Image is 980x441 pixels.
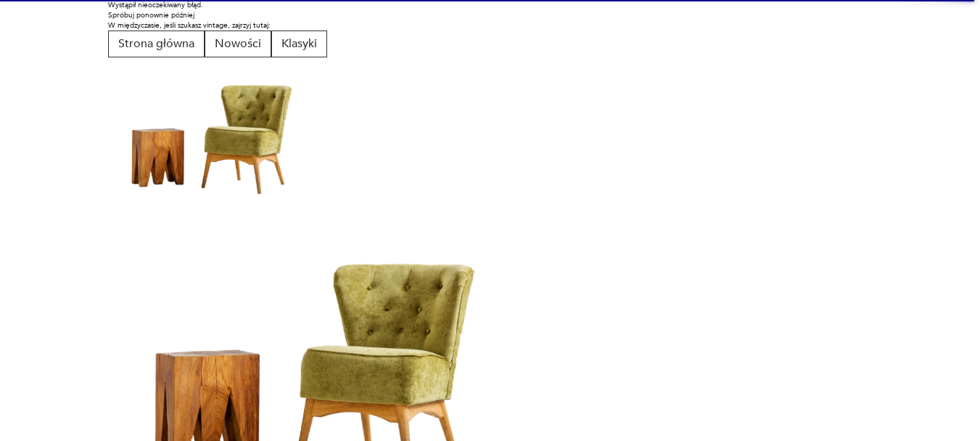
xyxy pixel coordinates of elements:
[108,20,873,31] p: W międzyczasie, jeśli szukasz vintage, zajrzyj tutaj:
[205,31,271,57] button: Nowości
[205,40,271,50] a: Nowości
[108,10,873,20] p: Spróbuj ponownie później
[108,31,205,57] button: Strona główna
[271,31,327,57] button: Klasyki
[271,40,327,50] a: Klasyki
[108,40,205,50] a: Strona główna
[108,57,320,206] img: Fotel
